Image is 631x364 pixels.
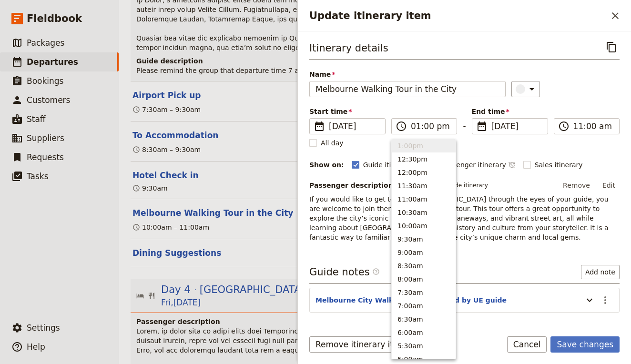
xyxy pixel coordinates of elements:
span: Tasks [27,172,49,181]
span: Help [27,342,45,352]
button: Time not shown on passenger itinerary [508,159,516,171]
button: 10:30am [392,206,456,219]
span: ​ [558,121,570,132]
span: Requests [27,152,64,162]
span: Departures [27,57,78,67]
span: ​ [372,268,380,275]
button: 8:30am [392,259,456,273]
div: 8:30am – 9:30am [132,145,201,154]
button: 7:00am [392,299,456,313]
button: Remove [559,178,594,192]
button: 11:00am [392,192,456,206]
button: Edit this itinerary item [132,90,201,101]
span: Sales itinerary [535,160,583,170]
span: ​ [396,121,407,132]
div: Show on: [309,160,344,170]
button: 6:30am [392,313,456,326]
button: 9:00am [392,246,456,259]
h3: Guide notes [309,265,380,279]
span: Guide itinerary [363,160,413,170]
button: 8:00am [392,273,456,286]
button: Close drawer [607,8,623,24]
button: 12:30pm [392,152,456,166]
button: Edit day information [136,283,576,308]
span: Staff [27,114,46,124]
span: [DATE] [491,121,542,132]
button: Edit this itinerary item [132,207,293,219]
button: Remove itinerary item [309,336,412,353]
button: Actions [597,292,613,308]
button: 9:30am [392,233,456,246]
span: End time [472,107,548,116]
h4: Passenger description [136,317,616,326]
button: Add note [581,265,620,279]
span: Day 4 [161,283,191,297]
h4: Guide description [136,56,616,66]
span: Please remind the group that departure time 7 am; check-out at 6:30 am. [136,67,383,74]
span: Customers [27,95,70,105]
span: Suppliers [27,133,64,143]
span: [GEOGRAPHIC_DATA] to [GEOGRAPHIC_DATA] via [GEOGRAPHIC_DATA] [200,283,553,297]
button: Cancel [507,336,547,353]
button: 10:00am [392,219,456,233]
span: Fieldbook [27,11,82,26]
div: 9:30am [132,183,168,193]
div: ​ [517,83,538,95]
input: Name [309,81,506,97]
button: Edit this itinerary item [132,130,218,141]
span: Settings [27,323,60,333]
div: 10:00am – 11:00am [132,222,209,232]
span: Fri , [DATE] [161,297,201,308]
button: 7:30am [392,286,456,299]
h2: Update itinerary item [309,9,607,23]
button: Save changes [550,336,620,353]
span: Passenger itinerary [441,160,506,170]
span: [DATE] [329,121,379,132]
span: - [463,120,466,134]
span: Name [309,70,506,79]
input: ​ [573,121,613,132]
button: ​ [511,81,540,97]
span: All day [321,138,344,148]
button: 6:00am [392,326,456,339]
button: Edit this itinerary item [132,247,221,259]
span: ​ [372,268,380,279]
button: Edit this itinerary item [132,170,199,181]
span: Bookings [27,76,63,86]
h3: Itinerary details [309,41,388,55]
button: 11:30am [392,179,456,192]
div: 7:30am – 9:30am [132,105,201,114]
button: 5:30am [392,339,456,353]
button: Melbourne City Walking Tour provided by UE guide [315,295,507,305]
button: Edit [598,178,620,192]
span: ​ [476,121,488,132]
span: If you would like to get to know [GEOGRAPHIC_DATA] through the eyes of your guide, you are welcom... [309,195,611,241]
span: Start time [309,107,386,116]
button: Copy itinerary item [603,39,620,55]
span: ​ [314,121,325,132]
button: 12:00pm [392,166,456,179]
span: Packages [27,38,64,48]
input: ​ [411,121,451,132]
label: Passenger description [309,181,403,190]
